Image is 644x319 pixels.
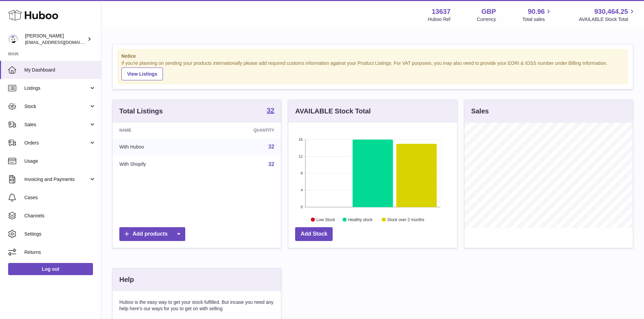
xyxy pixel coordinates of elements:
a: Add Stock [295,227,333,241]
span: Total sales [522,16,552,23]
span: 90.96 [528,7,545,16]
strong: 13637 [432,7,451,16]
a: 32 [268,161,275,167]
span: My Dashboard [24,67,96,73]
img: internalAdmin-13637@internal.huboo.com [8,34,18,44]
strong: GBP [481,7,496,16]
a: 90.96 Total sales [522,7,552,23]
h3: AVAILABLE Stock Total [295,107,371,116]
text: Stock over 2 months [387,217,424,222]
span: Returns [24,249,96,256]
text: 8 [301,171,303,175]
span: Orders [24,140,89,146]
text: 12 [299,154,303,158]
span: 930,464.25 [594,7,628,16]
span: Listings [24,85,89,91]
span: [EMAIL_ADDRESS][DOMAIN_NAME] [25,39,99,45]
text: 16 [299,137,303,141]
span: Channels [24,213,96,219]
td: With Shopify [113,156,204,173]
span: Cases [24,194,96,201]
text: Healthy stock [348,217,373,222]
span: Invoicing and Payments [24,176,89,183]
strong: 32 [267,107,274,114]
span: Sales [24,122,89,128]
div: Huboo Ref [428,16,451,23]
a: 32 [267,107,274,115]
td: With Huboo [113,138,204,156]
strong: Notice [121,53,624,59]
a: Add products [119,227,185,241]
text: 0 [301,205,303,209]
a: 930,464.25 AVAILABLE Stock Total [579,7,636,23]
span: Usage [24,158,96,164]
h3: Total Listings [119,107,163,116]
p: Huboo is the easy way to get your stock fulfilled. But incase you need any help here's our ways f... [119,299,274,312]
span: Stock [24,103,89,110]
div: [PERSON_NAME] [25,33,86,46]
h3: Sales [471,107,489,116]
span: Settings [24,231,96,237]
a: 32 [268,144,275,150]
div: If you're planning on sending your products internationally please add required customs informati... [121,60,624,80]
th: Name [113,123,204,138]
th: Quantity [204,123,281,138]
a: Log out [8,263,93,275]
div: Currency [477,16,496,23]
span: AVAILABLE Stock Total [579,16,636,23]
text: Low Stock [316,217,335,222]
text: 4 [301,188,303,192]
h3: Help [119,275,134,284]
a: View Listings [121,68,163,80]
